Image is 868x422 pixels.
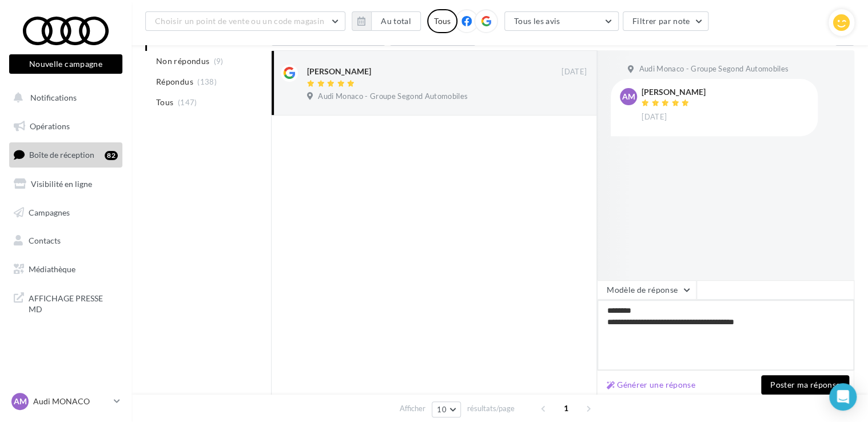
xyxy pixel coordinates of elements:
[371,11,421,31] button: Au total
[761,375,849,395] button: Poster ma réponse
[307,66,371,77] div: [PERSON_NAME]
[156,76,193,87] span: Répondus
[7,286,125,320] a: AFFICHAGE PRESSE MD
[156,97,173,108] span: Tous
[197,77,217,86] span: (138)
[7,142,125,167] a: Boîte de réception82
[352,11,421,31] button: Au total
[597,280,696,300] button: Modèle de réponse
[427,9,457,33] div: Tous
[29,290,118,315] span: AFFICHAGE PRESSE MD
[7,229,125,253] a: Contacts
[504,11,619,31] button: Tous les avis
[7,86,120,110] button: Notifications
[7,201,125,225] a: Campagnes
[178,98,197,107] span: (147)
[29,264,75,274] span: Médiathèque
[33,396,109,407] p: Audi MONACO
[432,401,461,417] button: 10
[642,112,667,122] span: [DATE]
[214,57,224,66] span: (9)
[145,11,345,31] button: Choisir un point de vente ou un code magasin
[7,114,125,138] a: Opérations
[30,121,70,131] span: Opérations
[30,93,77,102] span: Notifications
[14,396,27,407] span: AM
[622,91,635,102] span: AM
[642,88,706,96] div: [PERSON_NAME]
[557,399,575,417] span: 1
[829,383,857,411] div: Open Intercom Messenger
[105,151,118,160] div: 82
[562,67,587,77] span: [DATE]
[155,16,324,26] span: Choisir un point de vente ou un code magasin
[29,207,70,217] span: Campagnes
[623,11,709,31] button: Filtrer par note
[514,16,560,26] span: Tous les avis
[7,257,125,281] a: Médiathèque
[400,403,425,414] span: Afficher
[31,179,92,189] span: Visibilité en ligne
[9,391,122,412] a: AM Audi MONACO
[318,91,468,102] span: Audi Monaco - Groupe Segond Automobiles
[29,150,94,160] span: Boîte de réception
[639,64,789,74] span: Audi Monaco - Groupe Segond Automobiles
[9,54,122,74] button: Nouvelle campagne
[437,405,447,414] span: 10
[156,55,209,67] span: Non répondus
[602,378,700,392] button: Générer une réponse
[29,236,61,245] span: Contacts
[7,172,125,196] a: Visibilité en ligne
[467,403,515,414] span: résultats/page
